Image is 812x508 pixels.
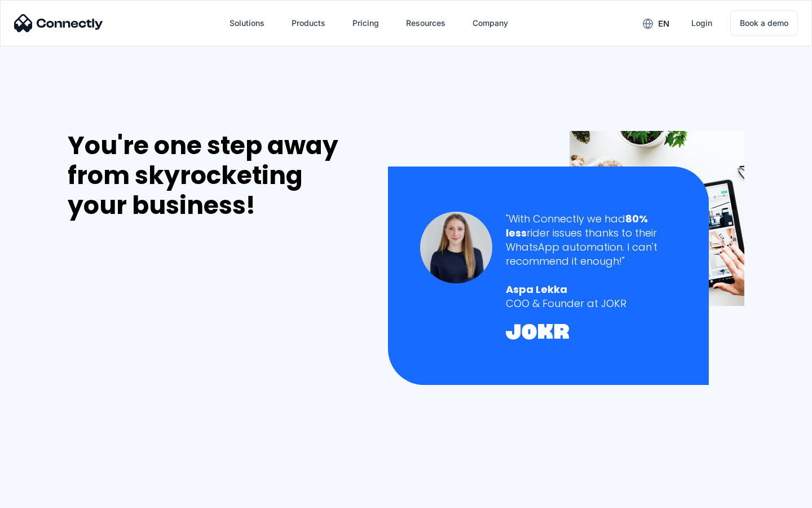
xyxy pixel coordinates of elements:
[506,282,567,296] strong: Aspa Lekka
[658,16,669,32] div: en
[506,296,677,310] div: COO & Founder at JOKR
[68,234,237,493] iframe: Form 0
[406,15,445,31] div: Resources
[682,10,721,37] a: Login
[506,212,677,269] div: "With Connectly we had rider issues thanks to their WhatsApp automation. I can't recommend it eno...
[730,10,798,36] a: Book a demo
[23,488,68,504] ul: Language list
[352,15,379,31] div: Pricing
[11,488,68,504] aside: Language selected: English
[473,15,508,31] div: Company
[292,15,325,31] div: Products
[14,14,103,32] img: Connectly Logo
[506,212,648,240] strong: 80% less
[691,15,712,31] div: Login
[343,10,388,37] a: Pricing
[230,15,264,31] div: Solutions
[68,131,364,220] div: You're one step away from skyrocketing your business!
